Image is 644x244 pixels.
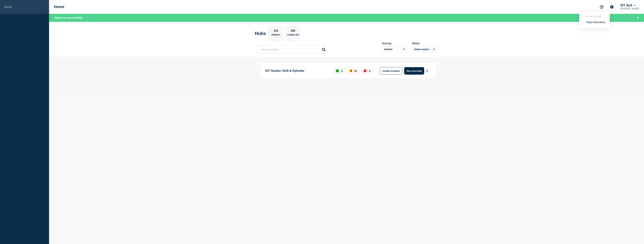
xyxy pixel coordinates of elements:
[54,16,83,19] span: Signed in successfully
[380,67,402,75] button: Create incident
[350,69,353,72] div: affected
[255,31,266,36] h2: Hubs
[584,15,605,18] header: Account settings
[619,7,640,10] p: [PERSON_NAME]
[382,42,406,45] div: Sort by:
[287,34,299,38] p: Connected
[404,67,424,75] button: See overview
[341,70,343,72] p: 0
[369,70,370,72] p: 0
[608,3,616,11] button: Account settings
[271,34,280,38] p: Primary
[354,70,357,72] p: 53
[54,5,64,9] h1: Home
[257,46,328,53] input: Search Hubs
[636,16,640,20] button: Close banner
[598,3,606,11] button: Support
[364,69,367,72] div: down
[412,46,436,52] button: Select option
[425,67,430,74] button: More actions
[382,46,406,52] select: Sort by
[586,21,605,24] a: Team Members
[289,29,297,34] p: 0/0
[272,29,280,34] p: 1/4
[336,69,339,72] div: up
[412,42,436,45] div: Show:
[619,4,637,7] button: IST ApS
[265,67,329,75] p: IST Studie+ Drift & Nyheder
